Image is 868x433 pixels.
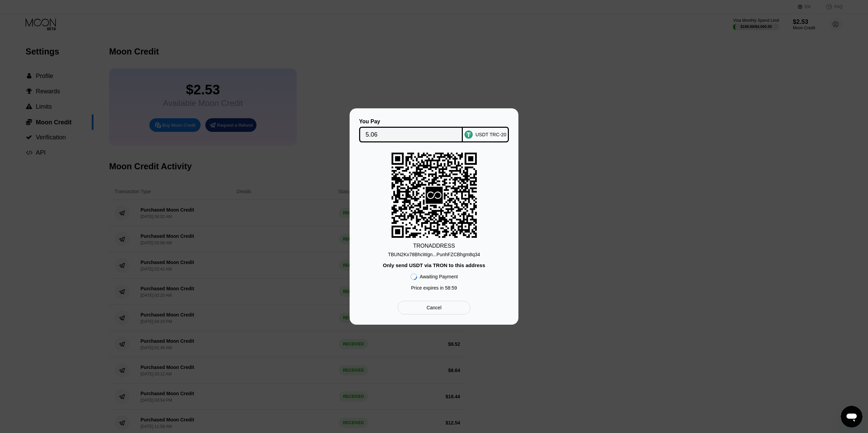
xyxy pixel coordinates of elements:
[841,406,863,428] iframe: Button to launch messaging window
[413,243,455,249] div: TRON ADDRESS
[420,274,458,279] div: Awaiting Payment
[360,119,508,142] div: You PayUSDT TRC-20
[359,119,463,125] div: You Pay
[383,262,485,268] div: Only send USDT via TRON to this address
[388,252,480,257] div: TBUN2Kx78BhcWgn...PunhFZCBhgm8q34
[398,301,470,314] div: Cancel
[475,132,506,137] div: USDT TRC-20
[427,305,442,311] div: Cancel
[411,285,457,291] div: Price expires in
[388,249,480,257] div: TBUN2Kx78BhcWgn...PunhFZCBhgm8q34
[445,285,457,291] span: 58 : 59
